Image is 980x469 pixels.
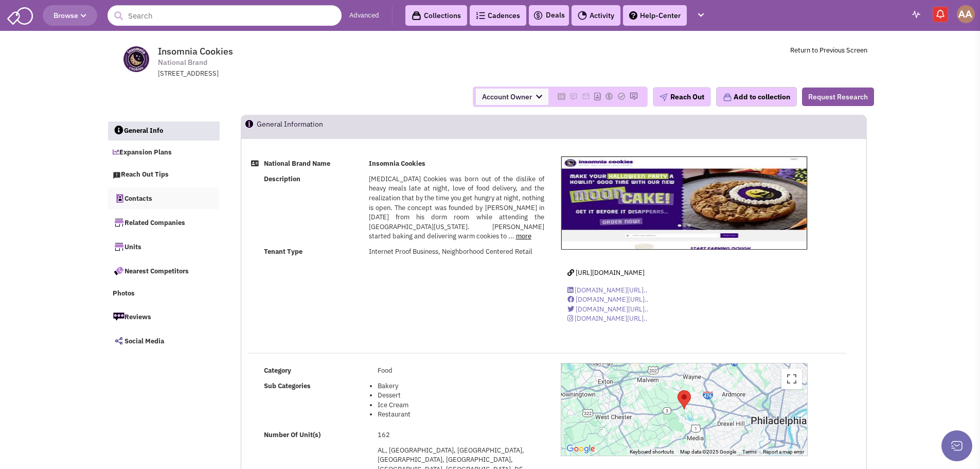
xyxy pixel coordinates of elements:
a: Nearest Competitors [108,260,220,282]
h2: General Information [257,115,323,138]
a: Help-Center [623,5,687,26]
div: [STREET_ADDRESS] [158,69,426,79]
button: Reach Out [653,87,711,107]
a: Photos [108,284,220,304]
b: Sub Categories [264,381,311,390]
img: insomniacookies.com [113,46,160,72]
a: [DOMAIN_NAME][URL].. [567,295,649,304]
img: Please add to your accounts [630,92,638,100]
a: Open this area in Google Maps (opens a new window) [564,442,598,456]
b: Category [264,366,291,375]
img: Please add to your accounts [582,92,590,100]
a: Collections [405,5,467,26]
a: General Info [108,121,220,141]
a: Report a map error [763,449,804,455]
a: Advanced [349,11,379,21]
img: plane.png [660,93,668,101]
span: [MEDICAL_DATA] Cookies was born out of the dislike of heavy meals late at night, love of food del... [369,175,544,240]
button: Request Research [802,88,874,106]
a: Cadences [470,5,526,26]
a: Units [108,236,220,257]
td: 162 [375,427,547,443]
img: icon-collection-lavender-black.svg [412,11,421,21]
img: help.png [629,11,637,20]
img: Cadences_logo.png [476,12,485,19]
img: Please add to your accounts [605,92,613,100]
span: [DOMAIN_NAME][URL].. [576,305,649,314]
b: Insomnia Cookies [369,159,425,168]
a: [DOMAIN_NAME][URL].. [567,305,649,314]
img: Activity.png [578,11,587,20]
a: Deals [533,9,565,22]
b: Number Of Unit(s) [264,430,320,439]
span: Browse [54,11,86,20]
img: SmartAdmin [7,5,33,25]
a: Return to Previous Screen [790,46,867,55]
td: Food [375,363,547,378]
a: [URL][DOMAIN_NAME] [567,268,645,277]
a: [DOMAIN_NAME][URL].. [567,314,648,323]
a: Expansion Plans [108,143,220,163]
a: Reach Out Tips [108,165,220,185]
img: Please add to your accounts [569,92,578,100]
a: Reviews [108,306,220,327]
b: Description [264,175,300,183]
input: Search [108,5,342,26]
img: icon-collection-lavender.png [723,93,732,102]
li: Dessert [378,391,544,401]
span: [DOMAIN_NAME][URL].. [575,314,648,323]
a: more [516,232,531,240]
img: Abe Arteaga [957,5,975,23]
img: Insomnia Cookies [561,157,807,250]
a: Social Media [108,330,220,352]
li: Ice Cream [378,401,544,410]
li: Bakery [378,381,544,391]
img: Please add to your accounts [617,92,626,100]
img: Google [564,442,598,456]
span: [URL][DOMAIN_NAME] [576,268,645,277]
a: Contacts [108,187,220,209]
span: [DOMAIN_NAME][URL].. [576,295,649,304]
span: [DOMAIN_NAME][URL].. [575,286,648,294]
td: Internet Proof Business, Neighborhood Centered Retail [366,245,547,260]
button: Toggle fullscreen view [781,369,802,389]
button: Add to collection [716,87,797,107]
a: Activity [572,5,620,26]
a: Related Companies [108,212,220,233]
span: Account Owner [476,89,548,105]
a: Terms (opens in new tab) [742,449,757,455]
div: Insomnia Cookies [678,390,691,409]
a: [DOMAIN_NAME][URL].. [567,286,648,294]
span: National Brand [158,57,207,68]
b: National Brand Name [264,159,330,168]
b: Tenant Type [264,247,302,256]
img: icon-deals.svg [533,9,543,22]
li: Restaurant [378,410,544,420]
button: Keyboard shortcuts [630,448,674,456]
span: Insomnia Cookies [158,45,233,57]
button: Browse [43,5,97,26]
span: Map data ©2025 Google [680,449,736,455]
